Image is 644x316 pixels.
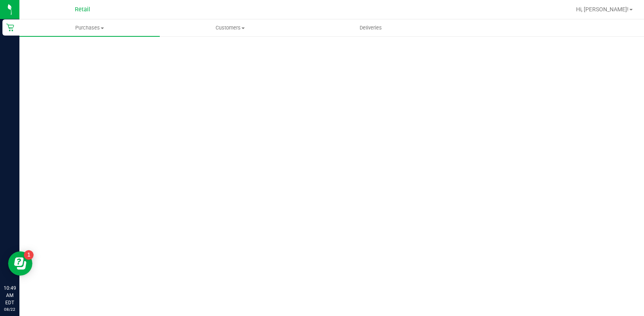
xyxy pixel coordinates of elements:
[75,6,90,13] span: Retail
[8,251,32,276] iframe: Resource center
[576,6,629,13] span: Hi, [PERSON_NAME]!
[19,19,160,36] a: Purchases
[4,284,16,306] p: 10:49 AM EDT
[6,23,14,32] inline-svg: Retail
[160,24,300,32] span: Customers
[160,19,300,36] a: Customers
[19,24,160,32] span: Purchases
[24,250,34,260] iframe: Resource center unread badge
[4,306,16,312] p: 08/22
